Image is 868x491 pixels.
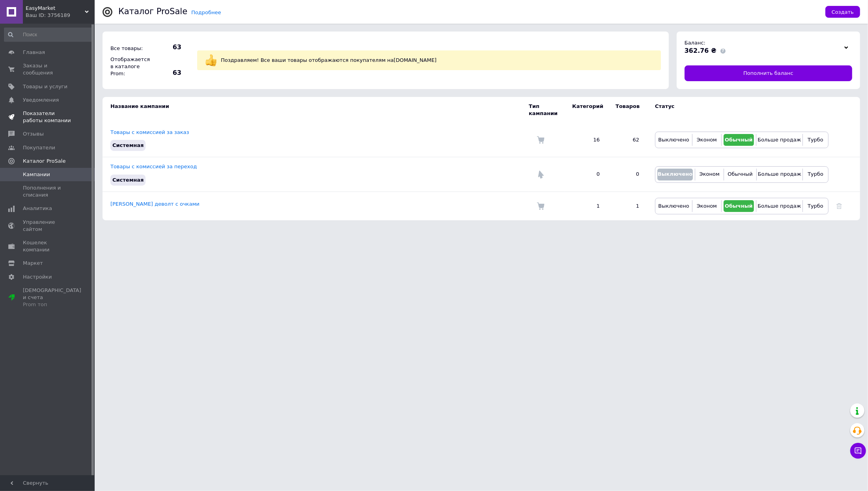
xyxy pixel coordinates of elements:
button: Эконом [697,169,722,180]
span: Турбо [808,137,823,143]
span: Товары и услуги [23,83,67,90]
a: [PERSON_NAME] деволт с очками [110,201,200,207]
img: Комиссия за переход [537,171,545,179]
span: Системная [112,142,144,148]
div: Каталог ProSale [118,7,187,16]
span: 63 [154,43,181,52]
span: Системная [112,177,144,183]
span: Отзывы [23,130,44,138]
button: Обычный [724,134,754,146]
img: Комиссия за заказ [537,136,545,144]
a: Товары с комиссией за переход [110,164,197,169]
span: Больше продаж [758,203,801,209]
div: Ваш ID: 3756189 [26,12,95,19]
div: Отображается в каталоге Prom: [108,54,152,80]
span: Обычный [728,171,752,177]
span: Пополнить баланс [743,70,793,77]
td: Статус [647,97,829,123]
span: Выключено [658,137,689,143]
span: Турбо [808,203,823,209]
span: Выключено [658,203,689,209]
button: Больше продаж [759,169,801,180]
span: Обычный [725,137,753,143]
button: Обычный [724,200,754,212]
span: Обычный [725,203,753,209]
span: Управление сайтом [23,219,73,233]
td: Категорий [564,97,608,123]
span: Главная [23,49,45,56]
span: Больше продаж [758,137,801,143]
td: 1 [608,192,647,220]
td: 1 [564,192,608,220]
span: Каталог ProSale [23,158,65,165]
div: Prom топ [23,301,81,308]
button: Турбо [805,169,826,180]
span: Баланс: [685,40,706,46]
button: Чат с покупателем [850,443,866,459]
div: Все товары: [108,43,152,54]
span: 362.76 ₴ [685,47,717,54]
a: Подробнее [191,9,221,15]
button: Турбо [805,134,826,146]
td: Название кампании [103,97,529,123]
button: Выключено [657,134,690,146]
span: Показатели работы компании [23,110,73,124]
a: Удалить [836,203,842,209]
span: Заказы и сообщения [23,62,73,76]
td: 0 [564,157,608,192]
span: Больше продаж [758,171,801,177]
span: Пополнения и списания [23,184,73,199]
span: Уведомления [23,97,59,104]
span: Покупатели [23,144,55,151]
span: Эконом [697,137,717,143]
button: Эконом [694,134,719,146]
button: Выключено [657,200,690,212]
button: Больше продаж [758,200,801,212]
img: :+1: [205,54,217,66]
span: 63 [154,69,181,77]
span: Эконом [697,203,717,209]
span: Кошелек компании [23,239,73,253]
span: Маркет [23,260,43,267]
a: Товары с комиссией за заказ [110,129,189,135]
span: Аналитика [23,205,52,212]
button: Создать [825,6,860,18]
span: Кампании [23,171,50,178]
td: 16 [564,123,608,157]
button: Больше продаж [758,134,801,146]
td: Тип кампании [529,97,564,123]
span: Настройки [23,273,52,281]
span: Выключено [658,171,693,177]
input: Поиск [4,28,93,42]
button: Эконом [694,200,719,212]
span: Эконом [700,171,720,177]
button: Выключено [657,169,693,180]
a: Пополнить баланс [685,65,852,81]
span: [DEMOGRAPHIC_DATA] и счета [23,287,81,309]
span: EasyMarket [26,5,85,12]
img: Комиссия за заказ [537,202,545,210]
button: Турбо [805,200,826,212]
div: Поздравляем! Все ваши товары отображаются покупателям на [DOMAIN_NAME] [219,55,655,66]
button: Обычный [726,169,754,180]
td: 0 [608,157,647,192]
td: 62 [608,123,647,157]
span: Создать [832,9,854,15]
td: Товаров [608,97,647,123]
span: Турбо [808,171,823,177]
